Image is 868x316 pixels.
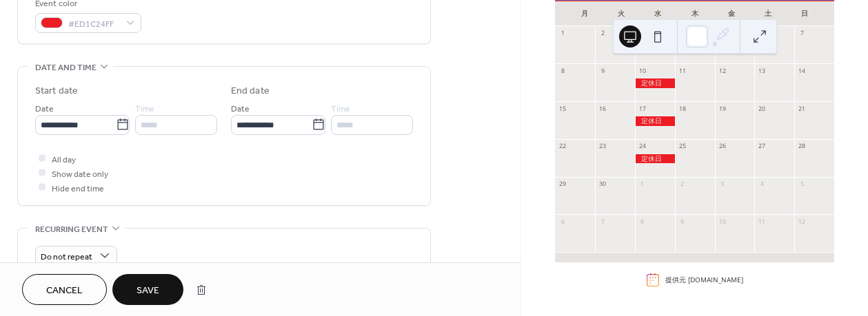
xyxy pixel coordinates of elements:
span: Show date only [52,167,108,181]
a: [DOMAIN_NAME] [688,275,743,284]
div: 1 [638,180,647,188]
div: 2 [678,180,687,188]
div: 5 [798,180,806,188]
div: 25 [678,143,687,151]
div: 27 [758,143,766,151]
div: 22 [558,143,567,151]
span: Time [331,101,350,116]
div: 12 [718,67,726,75]
div: 火 [603,1,640,26]
div: 9 [598,67,607,75]
div: 10 [638,67,647,75]
div: 木 [676,1,713,26]
button: Save [112,274,183,305]
div: 定休日 [635,78,675,87]
div: 11 [758,218,766,226]
div: Start date [35,84,78,98]
span: Cancel [46,284,83,298]
div: 16 [598,105,607,113]
span: Save [137,284,159,298]
span: Recurring event [35,222,108,237]
div: 13 [758,67,766,75]
div: 23 [598,143,607,151]
div: 3 [718,180,726,188]
div: 26 [718,143,726,151]
div: 土 [750,1,787,26]
div: 2 [598,30,607,38]
div: 19 [718,105,726,113]
div: 日 [787,1,823,26]
div: 8 [638,218,647,226]
div: 28 [798,143,806,151]
div: 21 [798,105,806,113]
span: #ED1C24FF [68,17,119,31]
div: 12 [798,218,806,226]
div: 7 [598,218,607,226]
span: All day [52,152,76,167]
div: End date [231,84,270,98]
div: 4 [758,180,766,188]
div: 8 [558,67,567,75]
span: Do not repeat [41,249,92,264]
div: 17 [638,105,647,113]
div: 6 [558,218,567,226]
div: 定休日 [635,154,675,163]
div: 20 [758,105,766,113]
div: 11 [678,67,687,75]
span: Hide end time [52,181,104,196]
div: 15 [558,105,567,113]
div: 7 [798,30,806,38]
div: 月 [566,1,603,26]
div: 提供元 [665,275,743,285]
div: 定休日 [635,116,675,125]
div: 18 [678,105,687,113]
div: 金 [713,1,749,26]
span: Date [35,101,54,116]
div: 29 [558,180,567,188]
div: 10 [718,218,726,226]
div: 24 [638,143,647,151]
span: Date [231,101,250,116]
button: Cancel [22,274,107,305]
span: Date and time [35,61,97,75]
span: Time [135,101,154,116]
div: 1 [558,30,567,38]
div: 30 [598,180,607,188]
div: 9 [678,218,687,226]
div: 14 [798,67,806,75]
div: 水 [640,1,676,26]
